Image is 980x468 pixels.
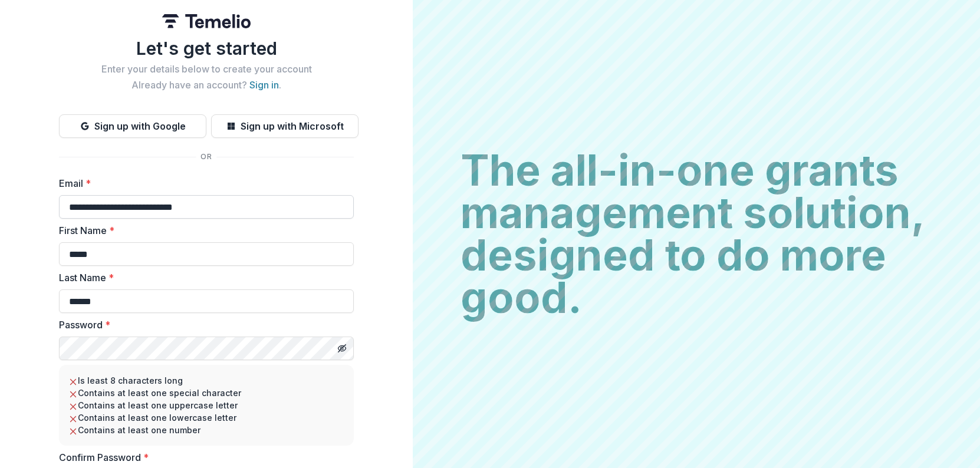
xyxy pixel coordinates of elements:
li: Contains at least one special character [68,387,344,399]
img: Temelio [162,14,251,28]
li: Contains at least one lowercase letter [68,411,344,424]
h2: Enter your details below to create your account [59,64,354,75]
button: Sign up with Google [59,114,206,138]
button: Toggle password visibility [333,339,351,358]
li: Contains at least one uppercase letter [68,399,344,411]
label: Last Name [59,271,347,285]
h1: Let's get started [59,38,354,59]
li: Is least 8 characters long [68,374,344,387]
label: Email [59,176,347,190]
li: Contains at least one number [68,424,344,436]
label: Confirm Password [59,450,347,464]
button: Sign up with Microsoft [211,114,359,138]
h2: Already have an account? . [59,80,354,91]
label: First Name [59,223,347,238]
a: Sign in [249,79,279,91]
label: Password [59,318,347,332]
